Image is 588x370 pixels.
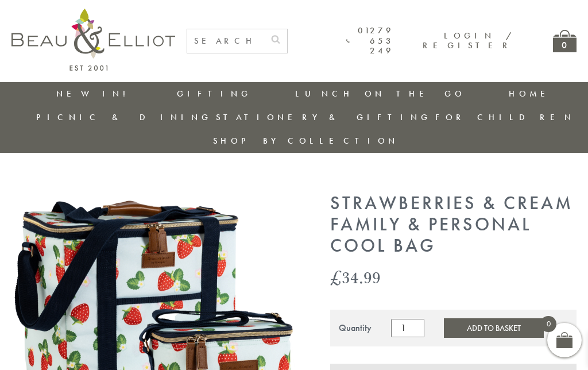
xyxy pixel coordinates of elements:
[330,265,381,289] bdi: 34.99
[295,88,465,99] a: Lunch On The Go
[213,135,399,147] a: Shop by collection
[339,323,372,333] div: Quantity
[540,316,556,332] span: 0
[187,29,264,53] input: SEARCH
[330,193,577,256] h1: Strawberries & Cream Family & Personal Cool Bag
[177,88,252,99] a: Gifting
[553,30,577,52] a: 0
[423,30,513,51] a: Login / Register
[444,318,544,338] button: Add to Basket
[56,88,133,99] a: New in!
[509,88,555,99] a: Home
[391,319,424,337] input: Product quantity
[435,111,575,123] a: For Children
[346,26,394,56] a: 01279 653 249
[330,265,342,289] span: £
[216,111,431,123] a: Stationery & Gifting
[11,9,175,71] img: logo
[36,111,212,123] a: Picnic & Dining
